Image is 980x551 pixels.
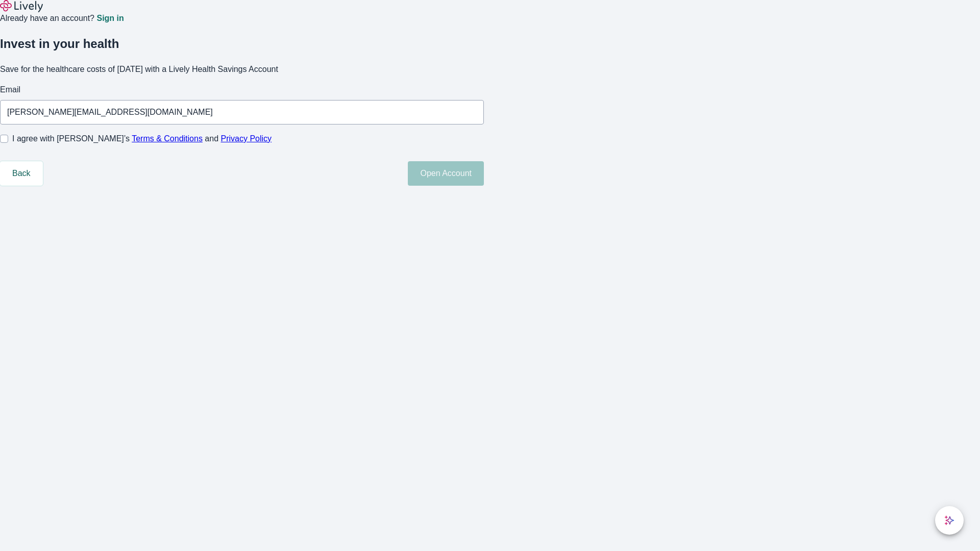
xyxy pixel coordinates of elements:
[221,134,272,143] a: Privacy Policy
[944,515,954,525] svg: Lively AI Assistant
[12,133,272,145] span: I agree with [PERSON_NAME]’s and
[96,14,124,22] a: Sign in
[132,134,203,143] a: Terms & Conditions
[935,506,964,535] button: chat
